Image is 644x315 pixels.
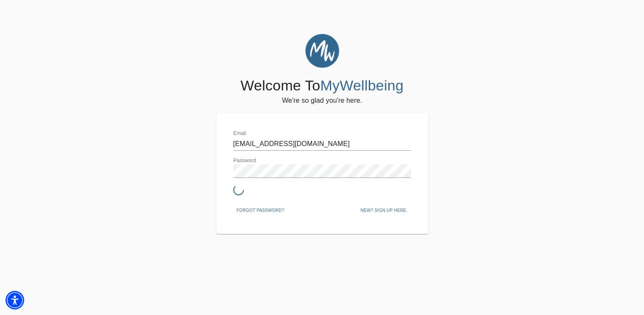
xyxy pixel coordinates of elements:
[233,131,246,136] label: Email
[357,204,411,217] button: New? Sign up here.
[233,158,256,163] label: Password
[237,207,285,214] span: Forgot password?
[233,204,288,217] button: Forgot password?
[282,95,362,107] h6: We're so glad you're here.
[240,77,404,95] h4: Welcome To
[6,291,24,309] div: Accessibility Menu
[305,34,339,68] img: MyWellbeing
[320,77,404,93] span: MyWellbeing
[360,207,407,214] span: New? Sign up here.
[233,206,288,213] a: Forgot password?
